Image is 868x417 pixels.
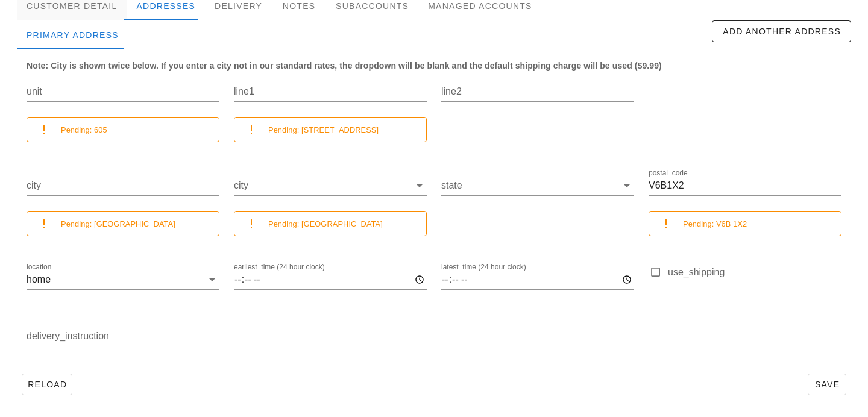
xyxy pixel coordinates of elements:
[712,20,851,42] button: Add Another Address
[722,27,841,36] span: Add Another Address
[17,20,128,49] div: Primary Address
[22,374,72,395] button: Reload
[27,263,51,272] label: location
[808,374,846,395] button: Save
[683,219,747,228] small: Pending: V6B 1X2
[27,270,219,289] div: locationhome
[27,380,67,389] span: Reload
[668,266,841,278] label: use_shipping
[268,125,379,134] small: Pending: [STREET_ADDRESS]
[441,263,526,272] label: latest_time (24 hour clock)
[813,380,841,389] span: Save
[268,219,383,228] small: Pending: [GEOGRAPHIC_DATA]
[61,219,175,228] small: Pending: [GEOGRAPHIC_DATA]
[234,263,325,272] label: earliest_time (24 hour clock)
[27,274,51,285] div: home
[27,61,662,71] b: Note: City is shown twice below. If you enter a city not in our standard rates, the dropdown will...
[441,176,634,195] div: state
[234,176,427,195] div: city
[649,169,688,178] label: postal_code
[61,125,107,134] small: Pending: 605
